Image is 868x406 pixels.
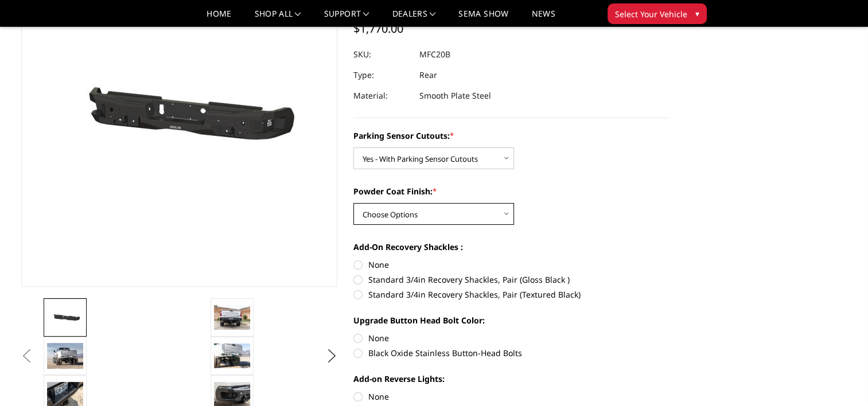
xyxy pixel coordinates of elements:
img: 2020-2025 Chevrolet / GMC 2500-3500 - Freedom Series - Rear Bumper [47,382,83,406]
a: shop all [255,10,301,26]
a: Dealers [392,10,436,26]
img: 2020-2025 Chevrolet / GMC 2500-3500 - Freedom Series - Rear Bumper [214,305,250,329]
dd: MFC20B [419,44,450,65]
label: Add-On Recovery Shackles : [353,241,670,253]
label: Powder Coat Finish: [353,185,670,197]
dt: Material: [353,85,411,106]
label: Standard 3/4in Recovery Shackles, Pair (Gloss Black ) [353,274,670,286]
button: Previous [18,348,36,365]
button: Next [323,348,340,365]
label: Parking Sensor Cutouts: [353,130,670,142]
img: 2020-2025 Chevrolet / GMC 2500-3500 - Freedom Series - Rear Bumper [214,343,250,368]
label: Black Oxide Stainless Button-Head Bolts [353,347,670,359]
dd: Smooth Plate Steel [419,85,491,106]
label: None [353,259,670,271]
span: ▾ [695,7,699,19]
label: None [353,332,670,344]
a: SEMA Show [458,10,508,26]
span: Select Your Vehicle [615,8,687,20]
a: Home [207,10,231,26]
img: 2020-2025 Chevrolet / GMC 2500-3500 - Freedom Series - Rear Bumper [214,382,250,406]
a: Support [324,10,369,26]
img: 2020-2025 Chevrolet / GMC 2500-3500 - Freedom Series - Rear Bumper [47,343,83,368]
label: Add-on Reverse Lights: [353,373,670,385]
a: News [531,10,555,26]
dt: Type: [353,65,411,85]
label: Upgrade Button Head Bolt Color: [353,314,670,326]
span: $1,770.00 [353,21,403,36]
label: Standard 3/4in Recovery Shackles, Pair (Textured Black) [353,288,670,300]
img: 2020-2025 Chevrolet / GMC 2500-3500 - Freedom Series - Rear Bumper [47,309,83,326]
label: None [353,391,670,403]
button: Select Your Vehicle [608,3,707,24]
dt: SKU: [353,44,411,65]
dd: Rear [419,65,437,85]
